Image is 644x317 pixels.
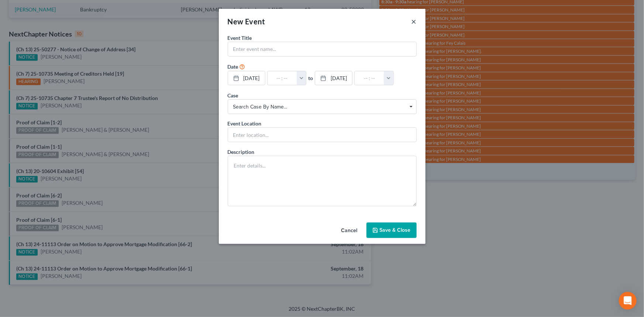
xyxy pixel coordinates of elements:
[268,71,297,85] input: -- : --
[228,148,255,156] label: Description
[335,223,364,238] button: Cancel
[411,17,417,26] button: ×
[315,71,352,85] a: [DATE]
[228,92,238,99] label: Case
[355,71,384,85] input: -- : --
[228,120,262,127] label: Event Location
[366,223,417,238] button: Save & Close
[228,128,416,142] input: Enter location...
[308,74,313,82] label: to
[228,99,417,114] span: Select box activate
[233,103,411,111] span: Search case by name...
[619,292,637,310] div: Open Intercom Messenger
[228,63,238,70] label: Date
[228,42,416,56] input: Enter event name...
[228,35,252,41] span: Event Title
[228,17,265,26] span: New Event
[228,71,265,85] a: [DATE]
